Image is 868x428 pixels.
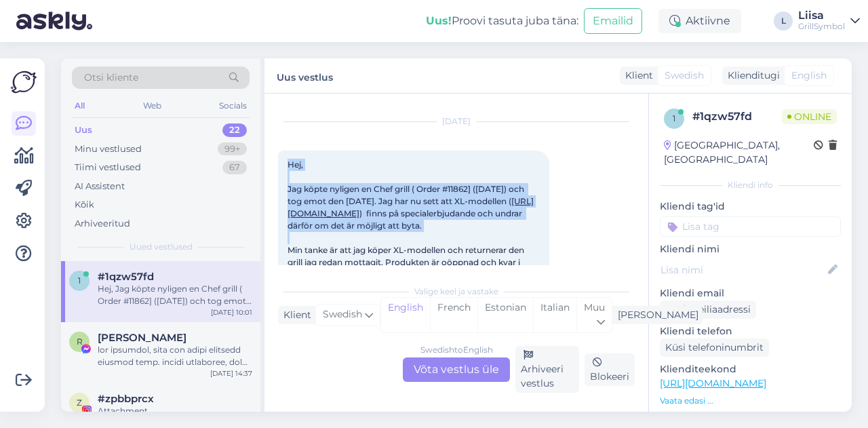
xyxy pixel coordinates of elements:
[210,368,252,378] div: [DATE] 14:37
[216,97,250,115] div: Socials
[218,142,247,156] div: 99+
[75,180,125,193] div: AI Assistent
[75,142,142,156] div: Minu vestlused
[75,123,92,137] div: Uus
[426,14,452,27] b: Uus!
[288,159,534,365] span: Hej, Jag köpte nyligen en Chef grill ( Order #11862] ([DATE]) och tog emot den [DATE]. Jag har nu...
[660,362,841,376] p: Klienditeekond
[211,307,252,317] div: [DATE] 10:01
[278,308,311,322] div: Klient
[98,332,186,344] span: Robert Szulc
[660,242,841,256] p: Kliendi nimi
[98,405,252,417] div: Attachment
[798,21,845,32] div: GrillSymbol
[11,69,37,95] img: Askly Logo
[222,123,247,137] div: 22
[426,13,578,29] div: Proovi tasuta juba täna:
[660,324,841,338] p: Kliendi telefon
[78,275,81,286] span: 1
[515,346,579,393] div: Arhiveeri vestlus
[140,97,164,115] div: Web
[791,69,827,83] span: English
[658,9,741,33] div: Aktiivne
[75,161,141,174] div: Tiimi vestlused
[75,198,94,212] div: Kõik
[664,138,814,167] div: [GEOGRAPHIC_DATA], [GEOGRAPHIC_DATA]
[660,395,841,407] p: Vaata edasi ...
[660,216,841,237] input: Lisa tag
[381,298,430,332] div: English
[77,336,83,347] span: R
[430,298,477,332] div: French
[403,357,510,382] div: Võta vestlus üle
[612,308,698,322] div: [PERSON_NAME]
[98,271,154,283] span: #1qzw57fd
[323,307,362,322] span: Swedish
[660,262,825,277] input: Lisa nimi
[75,217,130,231] div: Arhiveeritud
[665,69,704,83] span: Swedish
[798,10,860,32] a: LiisaGrillSymbol
[98,344,252,368] div: lor ipsumdol, sita con adipi elitsedd eiusmod temp. incidi utlaboree, dol magnaa enima minim veni...
[130,241,193,253] span: Uued vestlused
[660,199,841,214] p: Kliendi tag'id
[277,66,333,85] label: Uus vestlus
[660,179,841,191] div: Kliendi info
[77,397,82,408] span: z
[660,377,766,389] a: [URL][DOMAIN_NAME]
[584,301,605,313] span: Muu
[98,393,154,405] span: #zpbbprcx
[222,161,247,174] div: 67
[692,109,782,125] div: # 1qzw57fd
[533,298,576,332] div: Italian
[585,353,635,386] div: Blokeeri
[660,338,769,357] div: Küsi telefoninumbrit
[722,69,780,83] div: Klienditugi
[660,286,841,300] p: Kliendi email
[420,344,493,356] div: Swedish to English
[798,10,845,21] div: Liisa
[660,300,756,319] div: Küsi meiliaadressi
[72,97,87,115] div: All
[278,115,635,128] div: [DATE]
[477,298,533,332] div: Estonian
[98,283,252,307] div: Hej, Jag köpte nyligen en Chef grill ( Order #11862] ([DATE]) och tog emot den [DATE]. Jag har nu...
[84,71,138,85] span: Otsi kliente
[278,286,635,298] div: Valige keel ja vastake
[673,113,675,123] span: 1
[774,12,793,31] div: L
[782,109,837,124] span: Online
[584,8,642,34] button: Emailid
[620,69,653,83] div: Klient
